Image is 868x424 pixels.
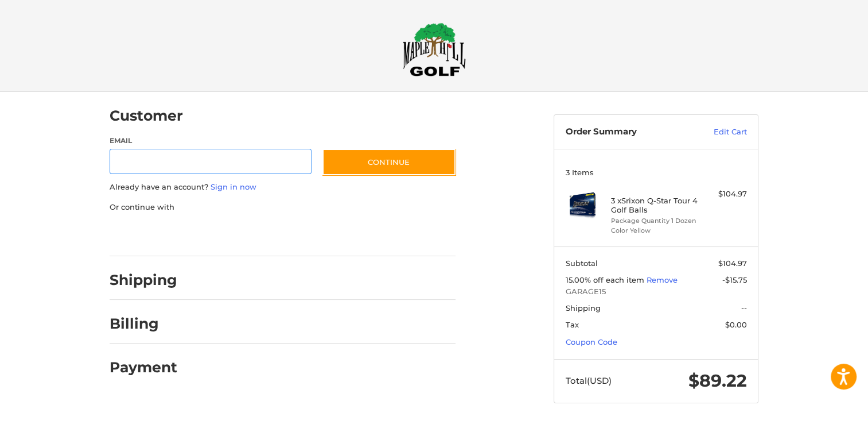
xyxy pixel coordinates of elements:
h2: Shipping [110,271,177,289]
img: Maple Hill Golf [403,22,466,76]
span: Subtotal [566,259,598,268]
h2: Customer [110,107,183,125]
p: Or continue with [110,202,456,213]
span: -- [741,303,747,313]
button: Continue [322,149,456,175]
h3: Order Summary [566,126,689,138]
a: Sign in now [211,182,256,191]
a: Coupon Code [566,337,617,346]
li: Color Yellow [611,226,699,236]
div: $104.97 [702,188,747,200]
h3: 3 Items [566,168,747,177]
span: Total (USD) [566,375,612,386]
span: $89.22 [688,370,747,391]
p: Already have an account? [110,182,456,193]
a: Edit Cart [689,126,747,138]
span: $0.00 [725,320,747,329]
h2: Payment [110,359,177,376]
a: Remove [647,275,678,284]
span: GARAGE15 [566,286,747,298]
span: $104.97 [718,259,747,268]
h2: Billing [110,315,177,333]
span: Shipping [566,303,601,313]
span: 15.00% off each item [566,275,647,284]
iframe: PayPal-venmo [301,224,387,245]
iframe: PayPal-paylater [203,224,289,245]
span: -$15.75 [722,275,747,284]
iframe: PayPal-paypal [106,224,192,245]
h4: 3 x Srixon Q-Star Tour 4 Golf Balls [611,196,699,215]
li: Package Quantity 1 Dozen [611,216,699,226]
span: Tax [566,320,579,329]
label: Email [110,136,312,146]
